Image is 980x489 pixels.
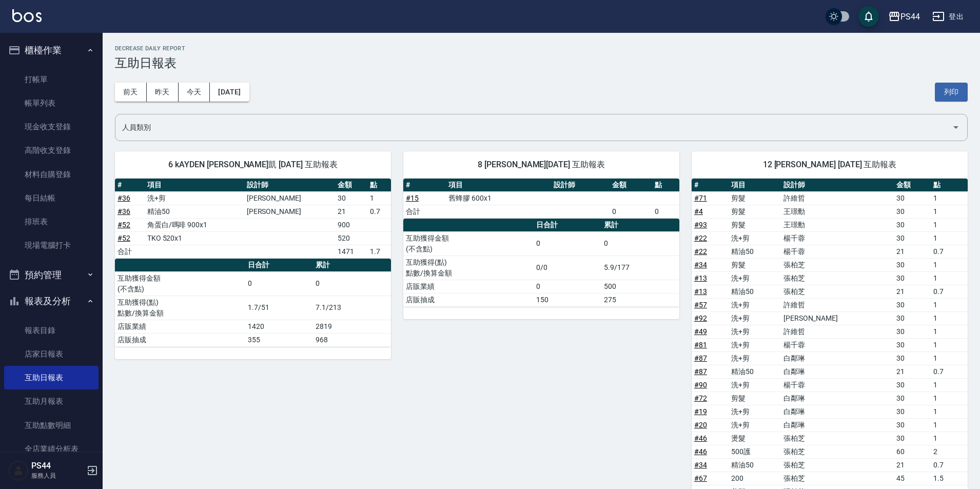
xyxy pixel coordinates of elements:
td: 1 [931,392,968,405]
td: 0 [534,280,601,293]
td: 200 [729,472,781,485]
td: 30 [894,258,931,271]
td: 1 [931,205,968,218]
a: #52 [117,234,130,242]
td: 5.9/177 [601,256,679,280]
td: 30 [894,392,931,405]
td: 1 [931,258,968,271]
td: 0.7 [931,365,968,378]
th: # [692,179,729,192]
td: 互助獲得(點) 點數/換算金額 [403,256,534,280]
th: 累計 [313,259,391,272]
a: #36 [117,194,130,202]
td: 1 [931,218,968,231]
td: 白鄰琳 [781,392,894,405]
td: 900 [335,218,368,231]
td: 張柏芝 [781,458,894,472]
a: #90 [694,381,707,389]
td: 精油50 [729,458,781,472]
th: 日合計 [245,259,313,272]
button: 昨天 [147,83,179,102]
td: 洗+剪 [729,418,781,432]
td: 7.1/213 [313,296,391,320]
td: 1 [931,432,968,445]
td: 互助獲得金額 (不含點) [115,271,245,296]
img: Person [8,460,29,481]
h3: 互助日報表 [115,56,968,70]
a: 全店業績分析表 [4,437,99,461]
th: 日合計 [534,219,601,232]
td: 30 [894,298,931,311]
a: #93 [694,221,707,229]
button: 前天 [115,83,147,102]
td: 洗+剪 [729,351,781,365]
a: 現場電腦打卡 [4,233,99,257]
td: 許維哲 [781,325,894,338]
img: Logo [12,9,42,22]
td: 1 [931,231,968,245]
td: 30 [894,271,931,285]
button: 櫃檯作業 [4,37,99,64]
td: 合計 [115,245,145,258]
table: a dense table [115,179,391,259]
a: #13 [694,274,707,282]
th: 點 [652,179,679,192]
td: 店販抽成 [115,333,245,346]
td: 30 [894,378,931,392]
td: 150 [534,293,601,306]
td: 2819 [313,320,391,333]
a: 打帳單 [4,68,99,91]
td: 1 [931,405,968,418]
a: #71 [694,194,707,202]
td: 張柏芝 [781,472,894,485]
a: #81 [694,341,707,349]
td: 剪髮 [729,258,781,271]
a: 材料自購登錄 [4,163,99,186]
a: 互助日報表 [4,366,99,389]
td: 張柏芝 [781,258,894,271]
a: #22 [694,247,707,256]
a: #57 [694,301,707,309]
td: 燙髮 [729,432,781,445]
button: 登出 [928,7,968,26]
td: 0.7 [367,205,391,218]
td: TKO 520x1 [145,231,244,245]
td: 0 [245,271,313,296]
td: 30 [894,432,931,445]
td: 1 [931,338,968,351]
table: a dense table [115,259,391,347]
td: 精油50 [729,285,781,298]
td: 0 [534,231,601,256]
a: #4 [694,207,703,216]
td: 白鄰琳 [781,418,894,432]
a: 店家日報表 [4,342,99,366]
th: 金額 [610,179,652,192]
td: 洗+剪 [145,191,244,205]
td: 舊蜂膠 600x1 [446,191,551,205]
td: 30 [894,351,931,365]
td: 1.7/51 [245,296,313,320]
td: 60 [894,445,931,458]
th: 項目 [145,179,244,192]
button: Open [948,119,964,135]
a: #52 [117,221,130,229]
button: [DATE] [210,83,249,102]
td: 2 [931,445,968,458]
th: 設計師 [781,179,894,192]
td: 1 [367,191,391,205]
td: 275 [601,293,679,306]
td: 王璟勳 [781,205,894,218]
td: 500 [601,280,679,293]
button: 預約管理 [4,262,99,288]
td: 白鄰琳 [781,405,894,418]
p: 服務人員 [31,471,84,480]
td: [PERSON_NAME] [244,191,335,205]
td: 0.7 [931,458,968,472]
td: 0.7 [931,245,968,258]
td: 30 [894,191,931,205]
a: #87 [694,367,707,376]
td: 1 [931,191,968,205]
td: 1 [931,351,968,365]
th: 設計師 [244,179,335,192]
th: 項目 [729,179,781,192]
